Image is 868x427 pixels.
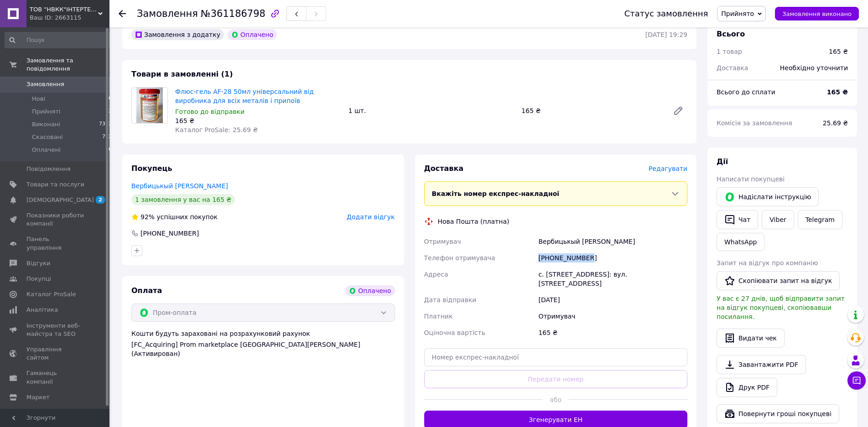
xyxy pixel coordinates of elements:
span: Написати покупцеві [717,175,785,183]
span: 0 [109,95,112,103]
div: Необхідно уточнити [774,58,853,78]
div: с. [STREET_ADDRESS]: вул. [STREET_ADDRESS] [536,266,689,292]
div: Оплачено [228,29,277,40]
span: Адреса [424,271,448,278]
span: Вкажіть номер експрес-накладної [432,190,560,197]
span: Маркет [26,393,50,401]
div: [DATE] [536,292,689,308]
span: Гаманець компанії [26,369,84,386]
a: Друк PDF [717,378,777,397]
input: Пошук [5,32,113,48]
button: Повернути гроші покупцеві [717,404,839,423]
span: [DEMOGRAPHIC_DATA] [26,196,94,204]
div: Нова Пошта (платна) [436,217,512,226]
span: Виконані [32,120,60,129]
div: 165 ₴ [536,324,689,341]
span: 0 [109,146,112,154]
a: Редагувати [669,102,687,120]
time: [DATE] 19:29 [645,31,687,38]
div: [FC_Acquiring] Prom marketplace [GEOGRAPHIC_DATA][PERSON_NAME] (Активирован) [131,340,395,358]
button: Видати чек [717,329,785,348]
span: Прийняті [32,108,60,116]
span: Показники роботи компанії [26,211,84,228]
span: 92% [140,213,155,221]
span: Замовлення [137,8,198,19]
a: WhatsApp [717,233,764,251]
span: Телефон отримувача [424,254,495,262]
div: 165 ₴ [175,116,341,125]
div: [PHONE_NUMBER] [140,229,200,238]
span: Замовлення виконано [782,10,852,17]
span: Товари та послуги [26,180,84,189]
div: Вербицькый [PERSON_NAME] [536,233,689,250]
span: Доставка [717,64,748,72]
button: Замовлення виконано [775,7,859,21]
span: Додати відгук [347,213,395,221]
button: Чат з покупцем [847,371,866,390]
span: Дата відправки [424,296,477,304]
a: Флюс-гель AF-28 50мл універсальний від виробника для всіх металів і припоїв [175,88,314,104]
div: Ваш ID: 2663115 [30,14,109,22]
span: Панель управління [26,235,84,252]
div: Кошти будуть зараховані на розрахунковий рахунок [131,329,395,358]
span: Отримувач [424,238,461,245]
span: Всього [717,30,745,38]
span: Замовлення [26,80,64,88]
span: 7362 [99,120,112,129]
a: Viber [762,210,794,229]
div: 1 замовлення у вас на 165 ₴ [131,194,235,205]
span: Нові [32,95,45,103]
span: 2 [109,108,112,116]
span: 1 товар [717,48,742,55]
div: 1 шт. [345,104,518,117]
span: Оплата [131,286,162,295]
span: Замовлення та повідомлення [26,57,109,73]
span: Запит на відгук про компанію [717,259,818,267]
a: Вербицькый [PERSON_NAME] [131,182,228,190]
span: Каталог ProSale: 25.69 ₴ [175,126,258,134]
span: 2 [96,196,105,204]
div: [PHONE_NUMBER] [536,250,689,266]
span: Покупці [26,275,51,283]
div: Замовлення з додатку [131,29,224,40]
button: Надіслати інструкцію [717,187,819,206]
span: Платник [424,313,453,320]
span: Відгуки [26,259,50,268]
button: Скопіювати запит на відгук [717,271,840,290]
div: Отримувач [536,308,689,324]
a: Завантажити PDF [717,355,806,374]
span: Інструменти веб-майстра та SEO [26,322,84,338]
span: Прийнято [721,10,754,17]
div: Статус замовлення [624,9,708,18]
span: Аналітика [26,306,58,314]
span: Скасовані [32,133,63,141]
a: Telegram [798,210,842,229]
div: Повернутися назад [119,9,126,18]
span: Всього до сплати [717,88,775,96]
span: Доставка [424,164,464,173]
span: Комісія за замовлення [717,119,792,127]
span: Оплачені [32,146,61,154]
span: Оціночна вартість [424,329,485,336]
div: 165 ₴ [518,104,665,117]
b: 165 ₴ [827,88,848,96]
span: Управління сайтом [26,345,84,362]
span: ТОВ "НВКК"ІНТЕРТЕХКОМПЛЕКТ" [30,5,98,14]
span: Каталог ProSale [26,290,76,298]
span: Готово до відправки [175,108,244,115]
span: Покупець [131,164,172,173]
span: У вас є 27 днів, щоб відправити запит на відгук покупцеві, скопіювавши посилання. [717,295,845,320]
div: Оплачено [345,285,395,296]
span: Повідомлення [26,165,71,173]
img: Флюс-гель AF-28 50мл універсальний від виробника для всіх металів і припоїв [136,87,163,123]
span: Дії [717,157,728,166]
button: Чат [717,210,758,229]
span: 25.69 ₴ [823,119,848,127]
span: 792 [102,133,112,141]
span: №361186798 [201,8,265,19]
span: Редагувати [649,165,687,172]
div: успішних покупок [131,212,218,221]
span: Товари в замовленні (1) [131,70,233,78]
span: або [542,395,569,404]
input: Номер експрес-накладної [424,348,688,366]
